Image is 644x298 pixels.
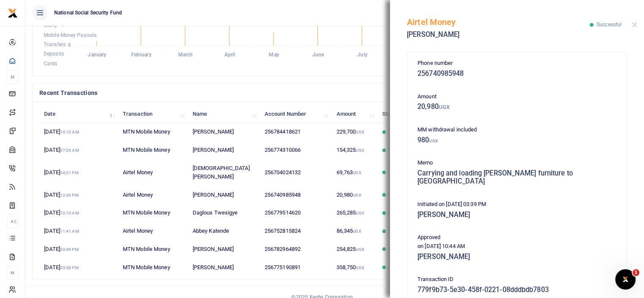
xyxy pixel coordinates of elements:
[407,17,590,27] h5: Airtel Money
[417,92,616,101] p: Amount
[39,204,118,222] td: [DATE]
[118,222,188,240] td: Airtel Money
[332,222,377,240] td: 86,345
[118,123,188,141] td: MTN Mobile Money
[260,259,332,276] td: 256775190891
[188,240,260,259] td: [PERSON_NAME]
[60,130,79,134] small: 10:10 AM
[60,265,79,270] small: 03:38 PM
[118,204,188,222] td: MTN Mobile Money
[7,70,18,84] li: M
[44,32,97,38] span: Mobile Money Payouts
[260,186,332,204] td: 256740985948
[417,159,616,167] p: Memo
[332,240,377,259] td: 254,825
[188,222,260,240] td: Abbey Katende
[597,22,622,28] span: Successful
[60,229,79,234] small: 11:41 AM
[54,22,71,27] tspan: 700,000
[131,52,152,58] tspan: February
[8,9,18,16] a: logo-small logo-large logo-large
[377,105,426,123] th: Status: activate to sort column ascending
[88,52,106,58] tspan: January
[188,259,260,276] td: [PERSON_NAME]
[417,200,616,209] p: Initiated on [DATE] 03:39 PM
[260,222,332,240] td: 256752815824
[188,159,260,186] td: [DEMOGRAPHIC_DATA][PERSON_NAME]
[417,233,616,242] p: Approved
[260,204,332,222] td: 256779514620
[7,266,18,280] li: M
[188,105,260,123] th: Name: activate to sort column ascending
[7,214,18,228] li: Ac
[39,240,118,259] td: [DATE]
[417,136,616,145] h5: 980
[332,105,377,123] th: Amount: activate to sort column ascending
[429,139,437,143] small: UGX
[260,123,332,141] td: 256784418621
[353,229,361,234] small: UGX
[357,52,367,58] tspan: July
[417,125,616,134] p: MM withdrawal included
[353,193,361,198] small: UGX
[178,52,193,58] tspan: March
[388,264,413,271] span: Successful
[388,227,413,235] span: Successful
[356,247,364,252] small: UGX
[224,52,235,58] tspan: April
[118,259,188,276] td: MTN Mobile Money
[332,141,377,159] td: 154,325
[8,8,18,18] img: logo-small
[269,52,279,58] tspan: May
[260,240,332,259] td: 256782964892
[260,141,332,159] td: 256774310066
[60,148,79,153] small: 07:26 AM
[417,103,616,111] h5: 20,980
[332,159,377,186] td: 69,763
[60,247,79,252] small: 03:39 PM
[39,222,118,240] td: [DATE]
[353,170,361,175] small: UGX
[118,159,188,186] td: Airtel Money
[51,9,125,17] span: National Social Security Fund
[44,61,58,67] span: Cards
[44,42,66,47] span: Transfers
[356,265,364,270] small: UGX
[356,148,364,153] small: UGX
[39,259,118,276] td: [DATE]
[260,105,332,123] th: Account Number: activate to sort column ascending
[439,104,450,110] small: UGX
[633,269,639,276] span: 1
[118,141,188,159] td: MTN Mobile Money
[312,52,324,58] tspan: June
[332,204,377,222] td: 265,285
[356,130,364,134] small: UGX
[39,123,118,141] td: [DATE]
[356,211,364,215] small: UGX
[188,204,260,222] td: Daglous Twesigye
[44,51,64,57] span: Deposits
[417,286,616,294] h5: 779f9b73-5e30-458f-0221-08dddbdb7803
[39,105,118,123] th: Date: activate to sort column descending
[332,186,377,204] td: 20,980
[39,186,118,204] td: [DATE]
[68,42,71,48] tspan: 0
[417,169,616,186] h5: Carrying and loading [PERSON_NAME] furniture to [GEOGRAPHIC_DATA]
[118,240,188,259] td: MTN Mobile Money
[118,186,188,204] td: Airtel Money
[118,105,188,123] th: Transaction: activate to sort column ascending
[417,275,616,284] p: Transaction ID
[39,159,118,186] td: [DATE]
[388,128,413,136] span: Successful
[615,269,636,290] iframe: Intercom live chat
[39,141,118,159] td: [DATE]
[188,123,260,141] td: [PERSON_NAME]
[417,253,616,261] h5: [PERSON_NAME]
[388,245,413,253] span: Successful
[417,59,616,68] p: Phone number
[388,146,413,154] span: Successful
[332,259,377,276] td: 358,750
[388,169,413,176] span: Successful
[388,209,413,217] span: Successful
[188,186,260,204] td: [PERSON_NAME]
